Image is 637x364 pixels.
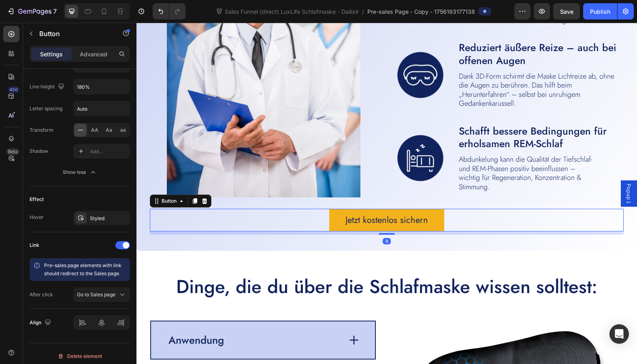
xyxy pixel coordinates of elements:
div: Show less [63,168,97,176]
input: Auto [74,79,130,94]
iframe: Design area [136,23,637,364]
h2: Dinge, die du über die Schlafmaske wissen solltest: [13,252,487,277]
div: Letter spacing [30,105,62,112]
img: gempages_500410514925421798-37780d8f-faab-4b97-93a8-2290c8739615.webp [260,28,308,77]
span: Reduziert äußere Reize – auch bei offenen Augen [322,17,480,45]
div: Hover [30,214,44,221]
span: AA [91,126,98,134]
p: Button [39,29,108,39]
div: Beta [6,148,19,155]
span: Dank 3D-Form schirmt die Maske Lichtreize ab, ohne die Augen zu berühren. Das hilft beim „Herunte... [322,48,478,86]
img: gempages_500410514925421798-940662fd-283f-4f76-bd05-eb49c1eb0cf5.webp [260,111,308,160]
button: Publish [583,3,617,19]
span: aa [120,126,126,134]
div: 8 [246,215,254,222]
span: Abdunkelung kann die Qualität der Tiefschlaf- und REM-Phasen positiv beeinflussen – wichtig für R... [322,131,456,169]
button: Delete element [30,350,130,363]
span: Pre-sales page elements with link should redirect to the Sales page. [44,262,121,276]
p: Settings [40,50,63,58]
button: Show less [30,165,130,180]
span: Go to Sales page [77,291,115,298]
span: Save [560,8,573,15]
button: 7 [3,3,60,19]
div: Transform [30,126,53,134]
div: After click [30,291,53,298]
div: 450 [8,86,19,93]
button: Go to Sales page [73,287,130,302]
div: Publish [590,7,610,16]
div: Add... [90,148,128,155]
div: Link [30,242,39,249]
a: Jetzt kostenlos sichern [193,186,308,209]
p: 7 [53,6,57,16]
span: Sales Funnel (direct) LuxLife Schlafmaske - Dailixir [223,7,360,16]
p: Advanced [80,50,107,58]
div: Align [30,317,53,328]
button: Save [553,3,580,19]
span: Pre-sales Page - Copy - 1756193177138 [367,7,475,16]
div: Line height [30,81,66,92]
div: Styled [90,215,128,222]
div: Undo/Redo [153,3,185,19]
p: Anwendung [32,311,87,324]
div: Open Intercom Messenger [609,324,629,344]
div: Shadow [30,148,48,155]
span: / [362,7,364,16]
input: Auto [74,101,130,116]
div: Button [23,175,42,182]
span: Schafft bessere Bedingungen für erholsamen REM-Schlaf [322,101,470,128]
span: Aa [106,126,112,134]
span: Popup 1 [488,161,496,181]
p: Jetzt kostenlos sichern [209,189,292,206]
div: Effect [30,196,44,203]
div: Delete element [58,351,102,361]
